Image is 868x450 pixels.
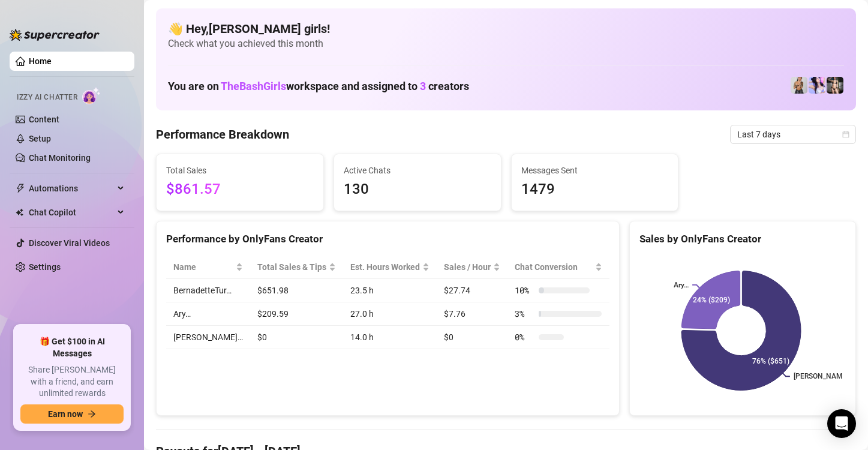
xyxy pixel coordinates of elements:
[166,164,314,177] span: Total Sales
[521,164,669,177] span: Messages Sent
[173,260,233,274] span: Name
[674,281,689,289] text: Ary…
[166,302,250,326] td: Ary…
[20,336,124,359] span: 🎁 Get $100 in AI Messages
[344,178,491,201] span: 130
[10,29,100,41] img: logo-BBDzfeDw.svg
[809,77,825,94] img: Ary
[515,260,592,274] span: Chat Conversion
[639,231,846,247] div: Sales by OnlyFans Creator
[166,256,250,279] th: Name
[156,126,289,143] h4: Performance Breakdown
[507,256,609,279] th: Chat Conversion
[82,87,101,104] img: AI Chatter
[166,178,314,201] span: $861.57
[166,231,609,247] div: Performance by OnlyFans Creator
[437,256,507,279] th: Sales / Hour
[16,208,23,217] img: Chat Copilot
[437,326,507,349] td: $0
[29,238,110,248] a: Discover Viral Videos
[737,125,849,143] span: Last 7 days
[29,115,59,124] a: Content
[250,256,343,279] th: Total Sales & Tips
[29,179,114,198] span: Automations
[827,77,843,94] img: Bonnie
[343,326,437,349] td: 14.0 h
[17,92,77,103] span: Izzy AI Chatter
[20,364,124,400] span: Share [PERSON_NAME] with a friend, and earn unlimited rewards
[250,326,343,349] td: $0
[168,80,469,93] h1: You are on workspace and assigned to creators
[350,260,420,274] div: Est. Hours Worked
[521,178,669,201] span: 1479
[29,153,91,163] a: Chat Monitoring
[168,37,844,50] span: Check what you achieved this month
[791,77,807,94] img: BernadetteTur
[166,279,250,302] td: BernadetteTur…
[168,20,844,37] h4: 👋 Hey, [PERSON_NAME] girls !
[444,260,491,274] span: Sales / Hour
[88,410,96,418] span: arrow-right
[344,164,491,177] span: Active Chats
[221,80,286,92] span: TheBashGirls
[827,409,856,438] div: Open Intercom Messenger
[343,302,437,326] td: 27.0 h
[437,279,507,302] td: $27.74
[29,262,61,272] a: Settings
[250,302,343,326] td: $209.59
[343,279,437,302] td: 23.5 h
[166,326,250,349] td: [PERSON_NAME]…
[20,404,124,424] button: Earn nowarrow-right
[257,260,326,274] span: Total Sales & Tips
[842,131,849,138] span: calendar
[48,409,83,419] span: Earn now
[437,302,507,326] td: $7.76
[250,279,343,302] td: $651.98
[29,134,51,143] a: Setup
[420,80,426,92] span: 3
[515,331,534,344] span: 0 %
[16,184,25,193] span: thunderbolt
[29,203,114,222] span: Chat Copilot
[515,284,534,297] span: 10 %
[515,307,534,320] span: 3 %
[29,56,52,66] a: Home
[794,373,854,381] text: [PERSON_NAME]...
